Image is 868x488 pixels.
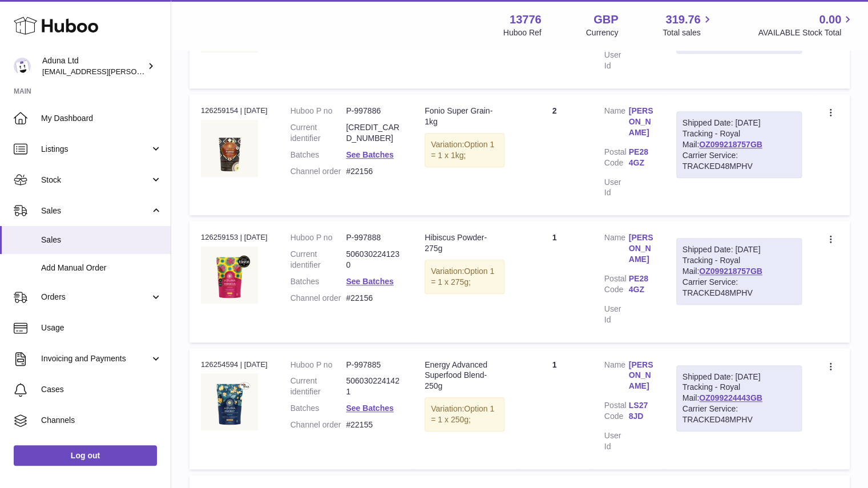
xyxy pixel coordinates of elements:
[683,277,796,299] div: Carrier Service: TRACKED48MPHV
[604,360,629,395] dt: Name
[604,50,629,71] dt: User Id
[290,150,346,160] dt: Batches
[683,404,796,425] div: Carrier Service: TRACKED48MPHV
[346,150,393,159] a: See Batches
[425,397,504,431] div: Variation:
[41,415,162,426] span: Channels
[346,106,402,116] dd: P-997886
[819,12,841,27] span: 0.00
[290,232,346,243] dt: Huboo P no
[604,177,629,199] dt: User Id
[516,348,592,469] td: 1
[594,12,618,27] strong: GBP
[41,292,150,303] span: Orders
[676,111,802,178] div: Tracking - Royal Mail:
[758,12,854,38] a: 0.00 AVAILABLE Stock Total
[290,106,346,116] dt: Huboo P no
[629,360,653,392] a: [PERSON_NAME]
[425,106,504,127] div: Fonio Super Grain- 1kg
[663,27,713,38] span: Total sales
[604,147,629,171] dt: Postal Code
[604,430,629,452] dt: User Id
[42,55,145,77] div: Aduna Ltd
[201,360,268,370] div: 126254594 | [DATE]
[41,322,162,333] span: Usage
[665,12,700,27] span: 319.76
[676,238,802,304] div: Tracking - Royal Mail:
[41,205,150,216] span: Sales
[516,94,592,215] td: 2
[14,445,157,466] a: Log out
[41,113,162,124] span: My Dashboard
[604,273,629,298] dt: Postal Code
[290,403,346,414] dt: Batches
[201,373,258,430] img: ENERGY-ADVANCED-SUPERFOOD-BLEND-POUCH-FOP-CHALK.jpg
[41,144,150,155] span: Listings
[663,12,713,38] a: 319.76 Total sales
[346,122,402,144] dd: [CREDIT_CARD_NUMBER]
[425,260,504,294] div: Variation:
[14,58,31,75] img: deborahe.kamara@aduna.com
[629,273,653,295] a: PE28 4GZ
[42,67,290,76] span: [EMAIL_ADDRESS][PERSON_NAME][PERSON_NAME][DOMAIN_NAME]
[510,12,542,27] strong: 13776
[683,244,796,255] div: Shipped Date: [DATE]
[425,133,504,167] div: Variation:
[431,140,494,160] span: Option 1 = 1 x 1kg;
[290,122,346,144] dt: Current identifier
[346,249,402,271] dd: 5060302241230
[201,247,258,304] img: HIBISCUS-POWDER-POUCH-FOP-CHALK.jpg
[604,304,629,325] dt: User Id
[201,232,268,243] div: 126259153 | [DATE]
[699,140,762,149] a: OZ099218757GB
[201,120,258,177] img: FONIO-SUPER-GRAIN-POUCH-FOP-R2-CHALK.jpg
[201,106,268,116] div: 126259154 | [DATE]
[676,365,802,431] div: Tracking - Royal Mail:
[346,360,402,370] dd: P-997885
[290,166,346,177] dt: Channel order
[346,232,402,243] dd: P-997888
[41,263,162,273] span: Add Manual Order
[629,232,653,265] a: [PERSON_NAME]
[629,400,653,422] a: LS27 8JD
[346,420,402,430] dd: #22155
[290,276,346,287] dt: Batches
[41,384,162,395] span: Cases
[346,166,402,177] dd: #22156
[604,106,629,141] dt: Name
[41,175,150,185] span: Stock
[41,353,150,364] span: Invoicing and Payments
[41,235,162,245] span: Sales
[586,27,619,38] div: Currency
[699,267,762,276] a: OZ099218757GB
[629,106,653,138] a: [PERSON_NAME]
[290,249,346,271] dt: Current identifier
[425,232,504,254] div: Hibiscus Powder- 275g
[683,372,796,382] div: Shipped Date: [DATE]
[346,376,402,397] dd: 5060302241421
[516,221,592,342] td: 1
[604,232,629,268] dt: Name
[425,360,504,392] div: Energy Advanced Superfood Blend- 250g
[290,360,346,370] dt: Huboo P no
[290,376,346,397] dt: Current identifier
[290,420,346,430] dt: Channel order
[346,277,393,286] a: See Batches
[290,293,346,304] dt: Channel order
[346,404,393,413] a: See Batches
[699,393,762,402] a: OZ099224443GB
[629,147,653,168] a: PE28 4GZ
[604,400,629,425] dt: Postal Code
[683,118,796,128] div: Shipped Date: [DATE]
[503,27,542,38] div: Huboo Ref
[758,27,854,38] span: AVAILABLE Stock Total
[683,150,796,172] div: Carrier Service: TRACKED48MPHV
[346,293,402,304] dd: #22156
